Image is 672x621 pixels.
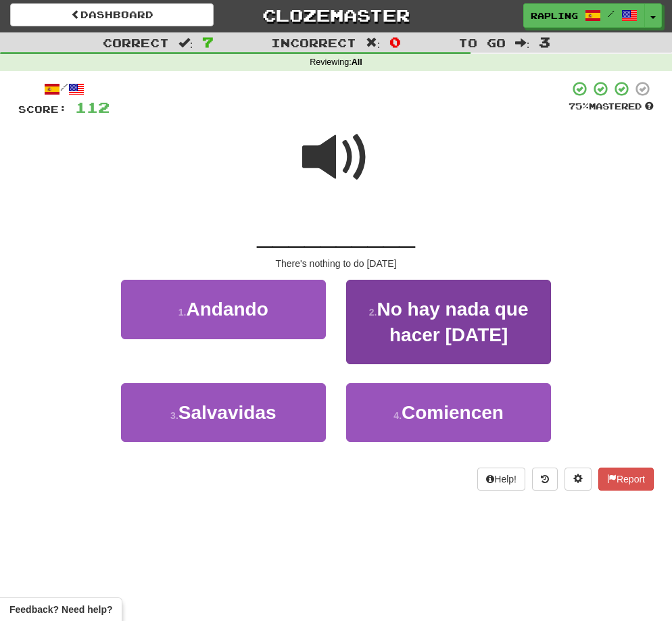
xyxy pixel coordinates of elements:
a: Clozemaster [234,3,437,27]
span: : [515,37,530,49]
span: Andando [187,299,268,320]
button: Round history (alt+y) [532,468,558,491]
button: 2.No hay nada que hacer [DATE] [346,280,551,364]
small: 4 . [393,410,402,421]
span: To go [458,36,506,49]
button: Help! [477,468,525,491]
span: 75 % [569,101,589,111]
button: Report [598,468,654,491]
span: Salvavidas [178,402,277,423]
button: 4.Comiencen [346,383,551,442]
span: / [608,9,615,18]
div: There's nothing to do [DATE] [18,257,654,270]
small: 1 . [178,307,187,318]
span: Correct [103,36,169,49]
small: 2 . [369,307,377,318]
span: rapling [531,9,578,22]
div: / [18,80,110,97]
strong: All [352,57,362,67]
span: : [178,37,193,49]
span: Comiencen [402,402,504,423]
a: Dashboard [10,3,214,26]
small: 3 . [170,410,178,421]
span: Open feedback widget [9,603,112,616]
span: No hay nada que hacer [DATE] [377,299,528,345]
span: Incorrect [271,36,356,49]
span: 7 [202,34,214,50]
div: Mastered [569,101,654,113]
span: : [366,37,381,49]
span: __________ [257,217,415,249]
span: 0 [389,34,401,50]
button: 3.Salvavidas [121,383,326,442]
span: 112 [75,99,110,116]
span: Score: [18,103,67,115]
a: rapling / [523,3,645,28]
span: 3 [539,34,550,50]
button: 1.Andando [121,280,326,339]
